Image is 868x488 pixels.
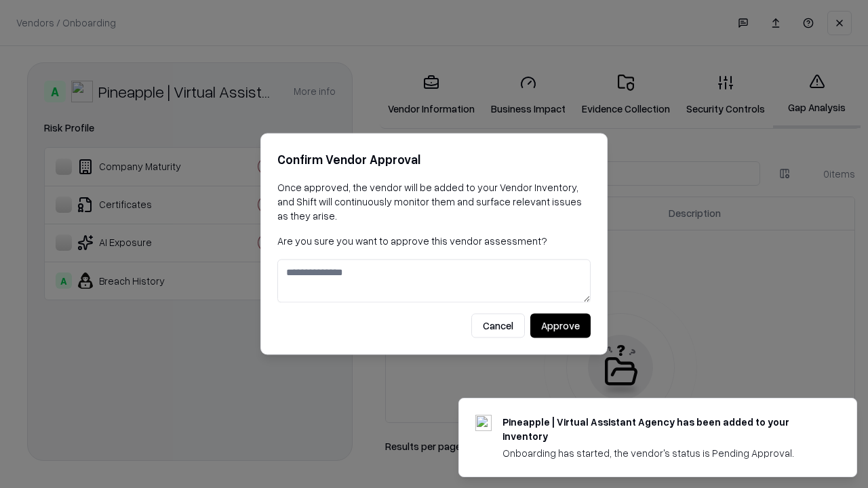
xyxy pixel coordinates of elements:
[471,314,525,338] button: Cancel
[277,180,591,223] p: Once approved, the vendor will be added to your Vendor Inventory, and Shift will continuously mon...
[502,446,824,460] div: Onboarding has started, the vendor's status is Pending Approval.
[277,150,591,169] h2: Confirm Vendor Approval
[277,234,591,248] p: Are you sure you want to approve this vendor assessment?
[502,415,824,443] div: Pineapple | Virtual Assistant Agency has been added to your inventory
[475,415,492,431] img: trypineapple.com
[530,314,591,338] button: Approve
